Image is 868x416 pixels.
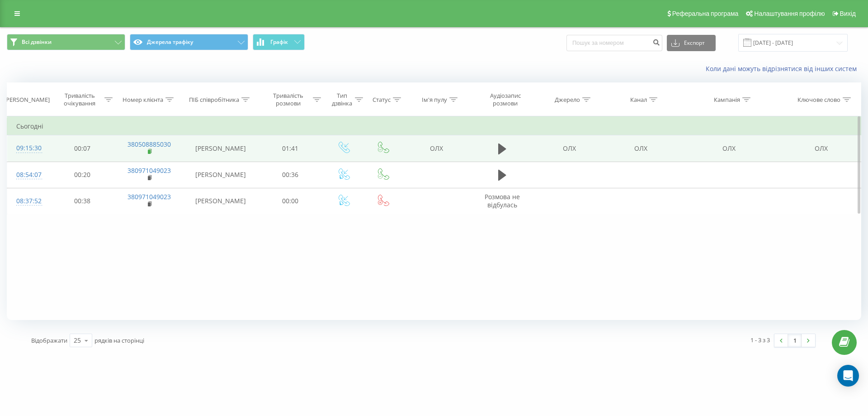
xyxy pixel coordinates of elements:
a: 380971049023 [127,192,171,201]
td: ОЛХ [402,135,471,162]
div: Open Intercom Messenger [837,365,859,387]
a: 380508885030 [127,140,171,148]
span: Вихід [840,10,856,17]
div: Аудіозапис розмови [479,92,532,107]
input: Пошук за номером [566,35,662,51]
td: [PERSON_NAME] [184,162,257,188]
div: 08:37:52 [16,192,40,210]
td: 01:41 [257,135,323,162]
div: Тривалість очікування [57,92,103,107]
span: Всі дзвінки [22,38,52,46]
div: ПІБ співробітника [189,96,239,104]
span: Графік [270,39,288,45]
button: Графік [253,34,305,50]
div: [PERSON_NAME] [4,96,50,104]
td: [PERSON_NAME] [184,135,257,162]
div: Джерело [555,96,580,104]
button: Всі дзвінки [7,34,125,50]
div: 25 [74,336,81,345]
td: Сьогодні [7,117,861,135]
td: 00:38 [49,188,115,214]
button: Джерела трафіку [130,34,248,50]
td: 00:20 [49,162,115,188]
div: Тривалість розмови [265,92,311,107]
div: Тип дзвінка [331,92,353,107]
div: Ім'я пулу [422,96,447,104]
span: рядків на сторінці [94,336,144,344]
a: 1 [788,334,802,347]
a: Коли дані можуть відрізнятися вiд інших систем [706,64,861,73]
td: ОЛХ [676,135,782,162]
div: Кампанія [714,96,740,104]
span: Реферальна програма [672,10,739,17]
div: 08:54:07 [16,166,40,184]
div: Ключове слово [797,96,840,104]
td: 00:36 [257,162,323,188]
div: 1 - 3 з 3 [750,335,770,344]
td: [PERSON_NAME] [184,188,257,214]
td: 00:07 [49,135,115,162]
span: Розмова не відбулась [485,192,520,209]
div: Статус [373,96,391,104]
div: Канал [630,96,647,104]
td: ОЛХ [605,135,676,162]
span: Налаштування профілю [754,10,825,17]
span: Відображати [31,336,67,344]
div: Номер клієнта [123,96,163,104]
button: Експорт [667,35,716,51]
div: 09:15:30 [16,139,40,157]
td: ОЛХ [534,135,605,162]
a: 380971049023 [127,166,171,175]
td: 00:00 [257,188,323,214]
td: ОЛХ [782,135,861,162]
